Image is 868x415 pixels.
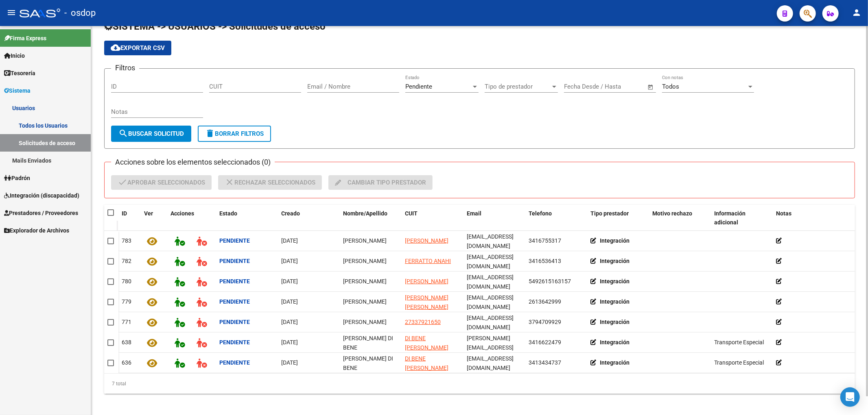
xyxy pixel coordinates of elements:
[646,83,656,92] button: Open calendar
[4,174,30,183] span: Padrón
[402,205,464,232] datatable-header-cell: CUIT
[662,83,679,90] span: Todos
[405,237,448,244] span: [PERSON_NAME]
[171,210,194,217] span: Acciones
[773,205,855,232] datatable-header-cell: Notas
[219,319,250,325] strong: Pendiente
[281,319,298,325] span: [DATE]
[405,83,432,90] span: Pendiente
[104,374,855,394] div: 7 total
[122,319,131,325] span: 771
[343,258,387,264] span: Anahi Ferratto
[219,258,250,264] strong: Pendiente
[218,175,322,190] button: Rechazar seleccionados
[467,210,481,217] span: Email
[529,359,561,366] span: 3413434737
[467,315,514,330] span: nasif2165@gmail.com
[225,177,234,187] mat-icon: close
[649,205,711,232] datatable-header-cell: Motivo rechazo
[278,205,340,232] datatable-header-cell: Creado
[600,258,630,264] strong: Integración
[604,83,644,90] input: Fecha fin
[104,41,171,55] button: Exportar CSV
[776,210,791,217] span: Notas
[405,258,451,264] span: FERRATTO ANAHI
[529,237,561,244] span: 3416755317
[122,339,131,345] span: 638
[281,298,298,305] span: [DATE]
[281,210,300,217] span: Creado
[600,339,630,345] strong: Integración
[714,210,746,226] span: Información adicional
[340,205,402,232] datatable-header-cell: Nombre/Apellido
[529,278,571,285] span: 5492615163157
[600,319,630,325] strong: Integración
[216,205,278,232] datatable-header-cell: Estado
[485,83,551,90] span: Tipo de prestador
[64,4,96,22] span: - osdop
[111,175,212,190] button: Aprobar seleccionados
[467,254,514,269] span: anahipsico@hotmail.com
[118,175,205,190] span: Aprobar seleccionados
[600,278,630,285] strong: Integración
[467,355,514,371] span: trasladossanjose@gmail.com
[205,128,215,138] mat-icon: delete
[144,210,153,217] span: Ver
[467,274,514,290] span: isafran757@gmail.com
[219,339,250,345] strong: Pendiente
[343,298,387,305] span: Maria Macarena Sanjuan Cortes
[529,258,561,264] span: 3416536413
[467,233,514,249] span: marianomerlo85@hotmail.com
[714,339,764,345] span: Transporte Especial
[405,335,448,351] span: DI BENE [PERSON_NAME]
[281,339,298,345] span: [DATE]
[4,226,69,235] span: Explorador de Archivos
[600,298,630,305] strong: Integración
[714,359,764,366] span: Transporte Especial
[852,8,861,17] mat-icon: person
[405,355,448,371] span: DI BENE [PERSON_NAME]
[529,339,561,345] span: 3416622479
[525,205,587,232] datatable-header-cell: Telefono
[405,278,448,285] span: [PERSON_NAME]
[343,355,393,371] span: Sabrina Anabel DI BENE
[4,51,25,60] span: Inicio
[335,175,426,190] span: Cambiar tipo prestador
[343,278,387,285] span: Gabriela Inés Marzetti
[529,210,552,217] span: Telefono
[198,126,271,142] button: Borrar Filtros
[4,69,35,78] span: Tesorería
[122,237,131,244] span: 783
[4,34,46,43] span: Firma Express
[328,175,433,190] button: Cambiar tipo prestador
[4,86,31,95] span: Sistema
[118,177,127,187] mat-icon: check
[529,298,561,305] span: 2613642999
[564,83,597,90] input: Fecha inicio
[529,319,561,325] span: 3794709929
[167,205,216,232] datatable-header-cell: Acciones
[122,278,131,285] span: 780
[281,258,298,264] span: [DATE]
[4,191,79,200] span: Integración (discapacidad)
[467,335,514,369] span: bogado.claudio@gmail.com
[281,237,298,244] span: [DATE]
[225,175,315,190] span: Rechazar seleccionados
[118,128,128,138] mat-icon: search
[600,237,630,244] strong: Integración
[219,359,250,366] strong: Pendiente
[343,335,393,351] span: Sabrina Anabel DI BENE
[219,210,237,217] span: Estado
[7,8,16,17] mat-icon: menu
[652,210,692,217] span: Motivo rechazo
[219,298,250,305] strong: Pendiente
[122,359,131,366] span: 636
[587,205,649,232] datatable-header-cell: Tipo prestador
[343,319,387,325] span: Gabriela Nasif
[405,210,418,217] span: CUIT
[111,156,275,168] h3: Acciones sobre los elementos seleccionados (0)
[122,258,131,264] span: 782
[464,205,525,232] datatable-header-cell: Email
[840,387,860,407] div: Open Intercom Messenger
[118,205,141,232] datatable-header-cell: ID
